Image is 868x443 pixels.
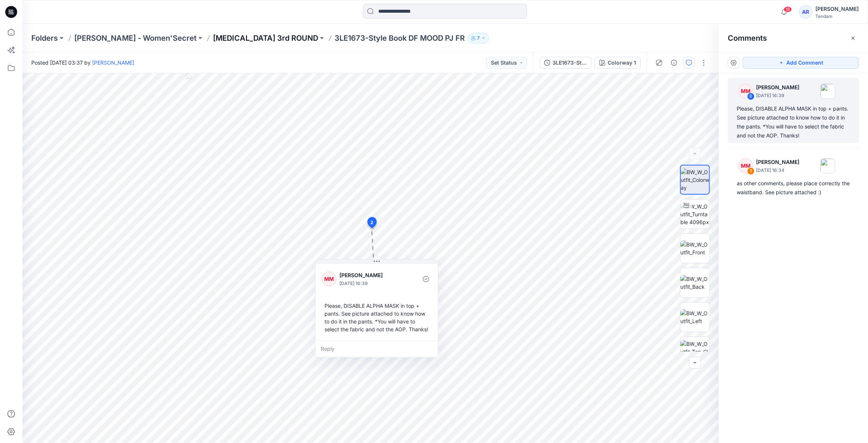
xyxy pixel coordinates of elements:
[322,272,336,286] div: MM
[756,158,799,167] p: [PERSON_NAME]
[680,241,709,256] img: BW_W_Outfit_Front
[668,57,680,69] button: Details
[316,341,438,357] div: Reply
[747,93,755,100] div: 2
[213,33,318,43] a: [MEDICAL_DATA] 3rd ROUND
[756,83,799,92] p: [PERSON_NAME]
[738,84,753,99] div: MM
[815,4,859,13] div: [PERSON_NAME]
[608,59,636,67] div: Colorway 1
[335,33,465,43] p: 3LE1673-Style Book DF MOOD PJ FR
[756,92,799,99] p: [DATE] 16:39
[92,59,134,66] a: [PERSON_NAME]
[737,104,850,140] div: Please, DISABLE ALPHA MASK in top + pants. See picture attached to know how to do it in the pants...
[799,5,812,19] div: AR
[339,271,400,280] p: [PERSON_NAME]
[680,202,709,226] img: BW_W_Outfit_Turntable 4096px
[681,168,709,192] img: BW_W_Outfit_Colorway
[784,6,792,12] span: 18
[31,33,58,43] a: Folders
[756,167,799,174] p: [DATE] 16:34
[477,34,480,42] p: 7
[322,299,432,336] div: Please, DISABLE ALPHA MASK in top + pants. See picture attached to know how to do it in the pants...
[468,33,489,43] button: 7
[728,34,767,43] h2: Comments
[738,158,753,173] div: MM
[815,13,859,19] div: Tendam
[370,219,373,226] span: 2
[680,340,709,363] img: BW_W_Outfit_Top_CloseUp
[595,57,641,69] button: Colorway 1
[31,59,134,66] span: Posted [DATE] 03:37 by
[339,280,400,287] p: [DATE] 16:39
[552,59,587,67] div: 3LE1673-Style Book DF MOOD PJ FR
[680,309,709,325] img: BW_W_Outfit_Left
[737,179,850,197] div: as other comments, please place correctly the waistband. See picture attached :)
[74,33,197,43] a: [PERSON_NAME] - Women'Secret
[747,167,755,175] div: 1
[680,275,709,291] img: BW_W_Outfit_Back
[539,57,592,69] button: 3LE1673-Style Book DF MOOD PJ FR
[743,57,859,69] button: Add Comment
